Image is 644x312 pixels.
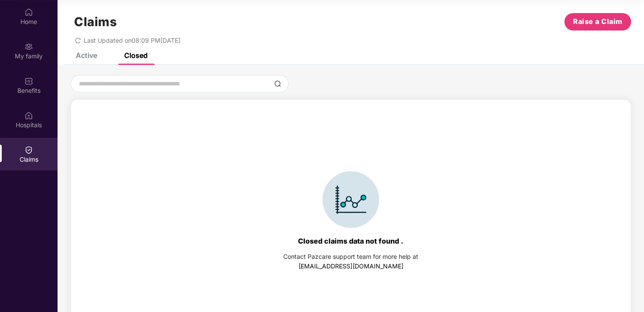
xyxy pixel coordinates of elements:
img: svg+xml;base64,PHN2ZyBpZD0iSWNvbl9DbGFpbSIgZGF0YS1uYW1lPSJJY29uIENsYWltIiB4bWxucz0iaHR0cDovL3d3dy... [322,171,379,228]
img: svg+xml;base64,PHN2ZyBpZD0iQmVuZWZpdHMiIHhtbG5zPSJodHRwOi8vd3d3LnczLm9yZy8yMDAwL3N2ZyIgd2lkdGg9Ij... [24,77,33,85]
img: svg+xml;base64,PHN2ZyBpZD0iSG9tZSIgeG1sbnM9Imh0dHA6Ly93d3cudzMub3JnLzIwMDAvc3ZnIiB3aWR0aD0iMjAiIG... [24,8,33,17]
div: Contact Pazcare support team for more help at [283,252,418,261]
div: Active [76,51,97,60]
div: Closed claims data not found . [298,237,403,245]
div: Closed [124,51,148,60]
a: [EMAIL_ADDRESS][DOMAIN_NAME] [298,262,403,270]
img: svg+xml;base64,PHN2ZyBpZD0iU2VhcmNoLTMyeDMyIiB4bWxucz0iaHR0cDovL3d3dy53My5vcmcvMjAwMC9zdmciIHdpZH... [274,80,281,87]
h1: Claims [74,14,117,29]
img: svg+xml;base64,PHN2ZyB3aWR0aD0iMjAiIGhlaWdodD0iMjAiIHZpZXdCb3g9IjAgMCAyMCAyMCIgZmlsbD0ibm9uZSIgeG... [24,42,33,51]
img: svg+xml;base64,PHN2ZyBpZD0iQ2xhaW0iIHhtbG5zPSJodHRwOi8vd3d3LnczLm9yZy8yMDAwL3N2ZyIgd2lkdGg9IjIwIi... [24,146,33,154]
span: Last Updated on 08:09 PM[DATE] [84,37,180,44]
img: svg+xml;base64,PHN2ZyBpZD0iSG9zcGl0YWxzIiB4bWxucz0iaHR0cDovL3d3dy53My5vcmcvMjAwMC9zdmciIHdpZHRoPS... [24,111,33,120]
button: Raise a Claim [564,13,631,31]
span: redo [75,37,81,44]
span: Raise a Claim [573,16,623,27]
